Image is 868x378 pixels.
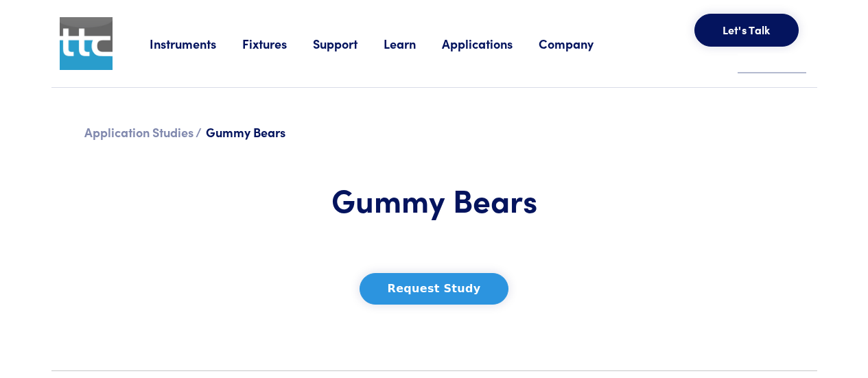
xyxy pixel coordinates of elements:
button: Request Study [360,273,509,305]
a: Support [313,35,384,52]
a: Learn [384,35,442,52]
a: Instruments [150,35,242,52]
a: Fixtures [242,35,313,52]
img: ttc_logo_1x1_v1.0.png [60,17,113,70]
a: Application Studies / [84,123,202,141]
span: Gummy Bears [206,123,285,141]
a: Applications [442,35,539,52]
h1: Gummy Bears [263,180,605,220]
a: Company [539,35,620,52]
button: Let's Talk [694,14,799,47]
